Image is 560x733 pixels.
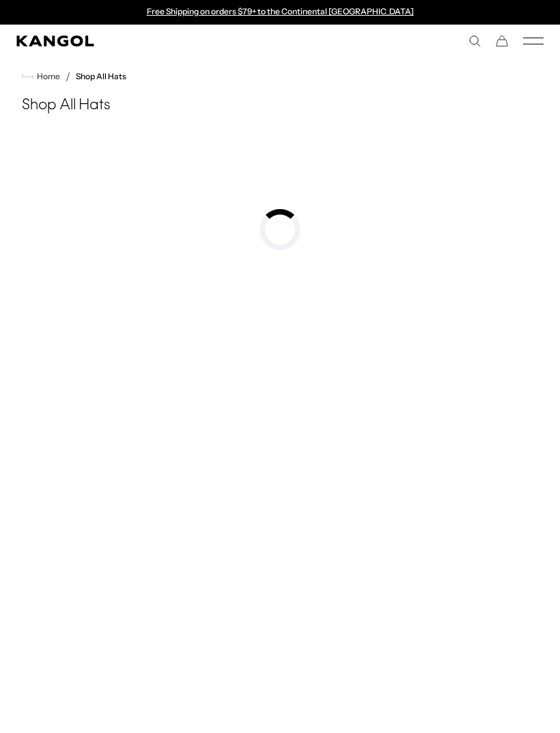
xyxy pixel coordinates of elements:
[60,68,70,85] li: /
[139,7,421,18] div: 1 of 2
[76,72,126,81] a: Shop All Hats
[16,96,544,116] h1: Shop All Hats
[139,7,421,18] div: Announcement
[468,35,481,47] summary: Search here
[147,6,414,16] a: Free Shipping on orders $79+ to the Continental [GEOGRAPHIC_DATA]
[139,7,421,18] slideshow-component: Announcement bar
[34,72,60,81] span: Home
[22,70,60,83] a: Home
[523,35,544,47] button: Mobile Menu
[16,36,280,46] a: Kangol
[496,35,508,47] button: Cart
